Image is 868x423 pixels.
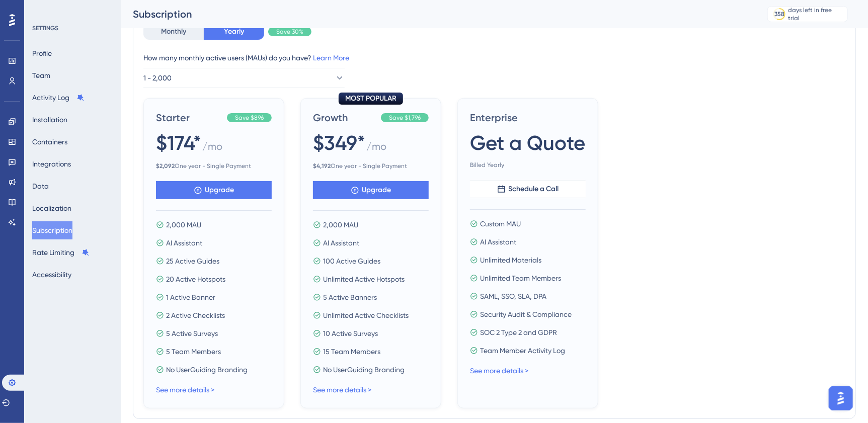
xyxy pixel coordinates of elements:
span: SOC 2 Type 2 and GDPR [480,326,557,339]
span: Team Member Activity Log [480,345,565,357]
span: SAML, SSO, SLA, DPA [480,290,546,302]
span: Save $896 [235,114,264,122]
button: Upgrade [156,181,272,199]
span: 5 Active Surveys [166,327,218,340]
span: 5 Active Banners [323,291,377,303]
span: Billed Yearly [470,161,586,169]
span: 5 Team Members [166,346,221,358]
button: Containers [32,133,67,151]
div: SETTINGS [32,24,114,32]
span: Enterprise [470,111,586,125]
button: Upgrade [313,181,429,199]
div: days left in free trial [788,6,844,22]
button: Rate Limiting [32,243,90,262]
span: Get a Quote [470,129,585,157]
span: No UserGuiding Branding [166,364,248,376]
span: 25 Active Guides [166,255,219,267]
button: Monthly [143,24,204,40]
span: Unlimited Active Checklists [323,309,409,321]
button: Installation [32,111,67,129]
span: Starter [156,111,223,125]
span: Growth [313,111,377,125]
button: Data [32,177,49,195]
span: Unlimited Materials [480,254,541,266]
button: Subscription [32,221,72,239]
b: $ 2,092 [156,162,175,170]
div: 358 [774,10,784,18]
span: / mo [366,139,386,158]
a: Learn More [313,54,349,62]
button: Localization [32,199,71,217]
span: Unlimited Team Members [480,272,561,284]
span: 10 Active Surveys [323,327,378,340]
div: MOST POPULAR [339,93,403,105]
span: 2,000 MAU [166,219,201,231]
span: 100 Active Guides [323,255,380,267]
a: See more details > [156,386,214,394]
span: Upgrade [205,184,234,196]
div: Subscription [133,7,742,21]
span: Unlimited Active Hotspots [323,273,405,285]
button: Profile [32,44,52,62]
span: 2 Active Checklists [166,309,225,321]
span: Security Audit & Compliance [480,308,572,320]
span: 1 Active Banner [166,291,215,303]
button: 1 - 2,000 [143,68,345,88]
button: Yearly [204,24,264,40]
div: How many monthly active users (MAUs) do you have? [143,52,845,64]
span: $174* [156,129,201,157]
span: / mo [202,139,222,158]
span: AI Assistant [323,237,359,249]
button: Activity Log [32,89,85,107]
span: 1 - 2,000 [143,72,172,84]
span: One year - Single Payment [156,162,272,170]
button: Team [32,66,50,84]
b: $ 4,192 [313,162,331,170]
span: Upgrade [362,184,391,196]
span: No UserGuiding Branding [323,364,405,376]
span: Save $1,796 [389,114,421,122]
a: See more details > [470,367,528,375]
span: Schedule a Call [509,183,559,195]
span: $349* [313,129,365,157]
a: See more details > [313,386,371,394]
button: Schedule a Call [470,180,586,198]
span: Save 30% [276,28,303,36]
span: AI Assistant [480,236,516,248]
button: Accessibility [32,266,71,284]
button: Integrations [32,155,71,173]
span: 15 Team Members [323,346,380,358]
iframe: UserGuiding AI Assistant Launcher [826,383,856,413]
span: Custom MAU [480,218,521,230]
span: AI Assistant [166,237,202,249]
span: 2,000 MAU [323,219,358,231]
span: 20 Active Hotspots [166,273,225,285]
span: One year - Single Payment [313,162,429,170]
